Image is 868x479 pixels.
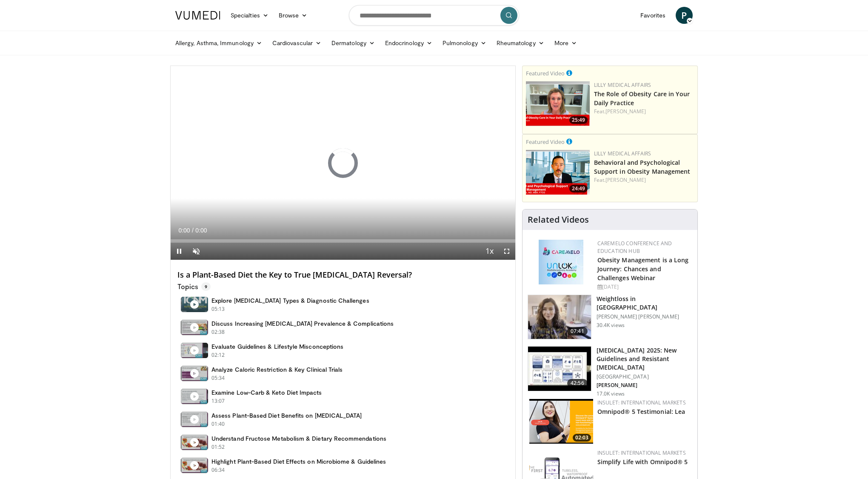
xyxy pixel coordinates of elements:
p: 02:38 [211,328,225,336]
span: 02:03 [573,434,591,442]
h4: Is a Plant-Based Diet the Key to True [MEDICAL_DATA] Reversal? [177,270,508,280]
small: Featured Video [526,138,565,146]
button: Pause [171,243,188,260]
a: 07:41 Weightloss in [GEOGRAPHIC_DATA] [PERSON_NAME] [PERSON_NAME] 30.4K views [528,295,692,340]
h4: Highlight Plant-Based Diet Effects on Microbiome & Guidelines [211,458,386,465]
div: Feat. [594,176,694,184]
a: Allergy, Asthma, Immunology [170,34,267,52]
div: Progress Bar [171,239,515,243]
p: [GEOGRAPHIC_DATA] [597,373,692,380]
p: 13:07 [211,397,225,405]
p: 01:40 [211,420,225,428]
p: 17.0K views [597,390,625,397]
a: 42:56 [MEDICAL_DATA] 2025: New Guidelines and Resistant [MEDICAL_DATA] [GEOGRAPHIC_DATA] [PERSON_... [528,346,692,397]
h4: Examine Low-Carb & Keto Diet Impacts [211,389,322,396]
a: Behavioral and Psychological Support in Obesity Management [594,158,691,175]
a: Insulet: International Markets [597,399,686,406]
img: 85ac4157-e7e8-40bb-9454-b1e4c1845598.png.150x105_q85_crop-smart_upscale.png [529,399,593,444]
a: [PERSON_NAME] [605,108,646,115]
a: Rheumatology [491,34,549,52]
a: Browse [274,7,313,24]
p: 05:34 [211,374,225,382]
a: [PERSON_NAME] [605,176,646,184]
a: Obesity Management is a Long Journey: Chances and Challenges Webinar [597,256,689,282]
img: e1208b6b-349f-4914-9dd7-f97803bdbf1d.png.150x105_q85_crop-smart_upscale.png [526,81,590,126]
p: 02:12 [211,351,225,359]
span: 0:00 [178,227,190,234]
button: Playback Rate [481,243,498,260]
img: 45df64a9-a6de-482c-8a90-ada250f7980c.png.150x105_q85_autocrop_double_scale_upscale_version-0.2.jpg [539,240,583,284]
a: 24:49 [526,150,590,195]
small: Featured Video [526,69,565,77]
h3: [MEDICAL_DATA] 2025: New Guidelines and Resistant [MEDICAL_DATA] [597,346,692,372]
h4: Related Videos [528,215,589,225]
span: 07:41 [567,327,588,336]
a: CaReMeLO Conference and Education Hub [597,240,672,255]
div: [DATE] [597,283,691,291]
h4: Understand Fructose Metabolism & Dietary Recommendations [211,435,386,442]
a: Omnipod® 5 Testimonial: Lea [597,407,685,416]
a: More [549,34,582,52]
a: Lilly Medical Affairs [594,150,651,157]
a: 25:49 [526,81,590,126]
p: Topics [177,282,211,291]
span: / [192,227,194,234]
a: Cardiovascular [267,34,326,52]
a: Pulmonology [437,34,491,52]
input: Search topics, interventions [349,5,519,26]
span: 25:49 [569,116,588,124]
p: 30.4K views [597,322,625,329]
img: 9983fed1-7565-45be-8934-aef1103ce6e2.150x105_q85_crop-smart_upscale.jpg [528,295,591,339]
h4: Discuss Increasing [MEDICAL_DATA] Prevalence & Complications [211,320,394,327]
p: [PERSON_NAME] [597,382,692,389]
a: Endocrinology [380,34,437,52]
img: 280bcb39-0f4e-42eb-9c44-b41b9262a277.150x105_q85_crop-smart_upscale.jpg [528,347,591,391]
a: The Role of Obesity Care in Your Daily Practice [594,90,690,107]
span: 9 [201,282,211,291]
h4: Analyze Caloric Restriction & Key Clinical Trials [211,366,343,373]
a: Simplify Life with Omnipod® 5 [597,458,688,466]
a: 02:03 [529,399,593,444]
a: Favorites [635,7,671,24]
h4: Explore [MEDICAL_DATA] Types & Diagnostic Challenges [211,297,369,304]
a: Insulet: International Markets [597,449,686,456]
img: VuMedi Logo [175,11,220,20]
a: Lilly Medical Affairs [594,81,651,89]
h4: Evaluate Guidelines & Lifestyle Misconceptions [211,343,343,350]
button: Unmute [188,243,205,260]
h3: Weightloss in [GEOGRAPHIC_DATA] [597,295,692,312]
div: Feat. [594,108,694,115]
a: P [676,7,693,24]
p: 05:13 [211,305,225,313]
span: 0:00 [195,227,207,234]
a: Specialties [226,7,274,24]
button: Fullscreen [498,243,515,260]
p: [PERSON_NAME] [PERSON_NAME] [597,313,692,320]
span: 24:49 [569,185,588,192]
span: 42:56 [567,379,588,387]
h4: Assess Plant-Based Diet Benefits on [MEDICAL_DATA] [211,412,362,419]
video-js: Video Player [171,66,515,260]
a: Dermatology [326,34,380,52]
p: 01:52 [211,443,225,451]
p: 06:34 [211,466,225,474]
img: ba3304f6-7838-4e41-9c0f-2e31ebde6754.png.150x105_q85_crop-smart_upscale.png [526,150,590,195]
